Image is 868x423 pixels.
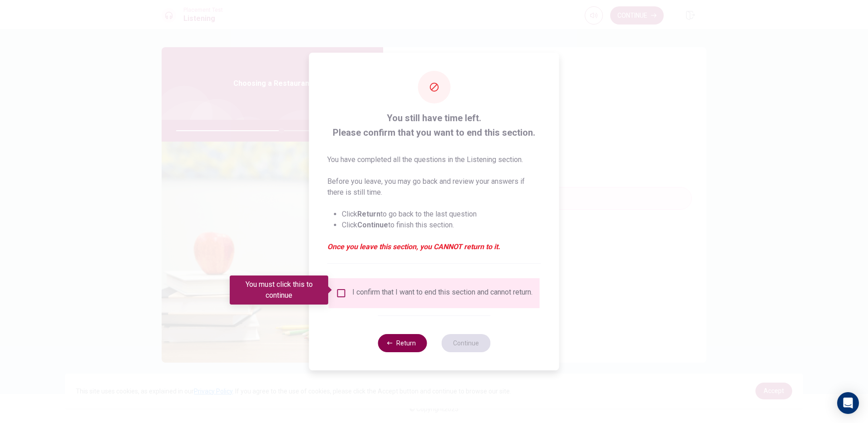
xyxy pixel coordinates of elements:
span: You must click this to continue [336,288,347,299]
button: Continue [441,334,490,352]
button: Return [378,334,427,352]
li: Click to finish this section. [342,220,541,231]
em: Once you leave this section, you CANNOT return to it. [327,241,541,252]
div: Open Intercom Messenger [837,392,859,414]
p: Before you leave, you may go back and review your answers if there is still time. [327,176,541,198]
strong: Return [357,210,380,218]
div: You must click this to continue [230,275,328,305]
p: You have completed all the questions in the Listening section. [327,154,541,165]
div: I confirm that I want to end this section and cannot return. [352,288,533,299]
strong: Continue [357,221,388,229]
span: You still have time left. Please confirm that you want to end this section. [327,111,541,140]
li: Click to go back to the last question [342,209,541,220]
